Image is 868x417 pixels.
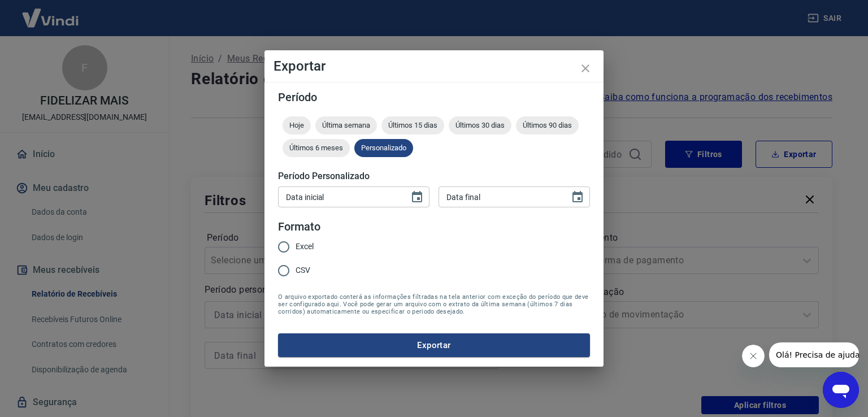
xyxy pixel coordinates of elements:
[449,121,511,129] span: Últimos 30 dias
[354,144,413,152] span: Personalizado
[516,116,579,134] div: Últimos 90 dias
[572,55,599,82] button: close
[381,121,444,129] span: Últimos 15 dias
[566,186,589,208] button: Choose date
[283,121,311,129] span: Hoje
[823,372,859,408] iframe: Botão para abrir a janela de mensagens
[278,293,590,315] span: O arquivo exportado conterá as informações filtradas na tela anterior com exceção do período que ...
[315,116,377,134] div: Última semana
[354,139,413,157] div: Personalizado
[283,139,350,157] div: Últimos 6 meses
[283,144,350,152] span: Últimos 6 meses
[439,186,562,207] input: DD/MM/YYYY
[278,219,320,235] legend: Formato
[274,59,594,73] h4: Exportar
[283,116,311,134] div: Hoje
[296,264,310,276] span: CSV
[278,92,590,103] h5: Período
[449,116,511,134] div: Últimos 30 dias
[406,186,428,208] button: Choose date
[381,116,444,134] div: Últimos 15 dias
[278,186,401,207] input: DD/MM/YYYY
[315,121,377,129] span: Última semana
[769,342,859,367] iframe: Mensagem da empresa
[278,333,590,357] button: Exportar
[7,8,95,17] span: Olá! Precisa de ajuda?
[516,121,579,129] span: Últimos 90 dias
[278,171,590,182] h5: Período Personalizado
[296,241,314,253] span: Excel
[742,345,765,367] iframe: Fechar mensagem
